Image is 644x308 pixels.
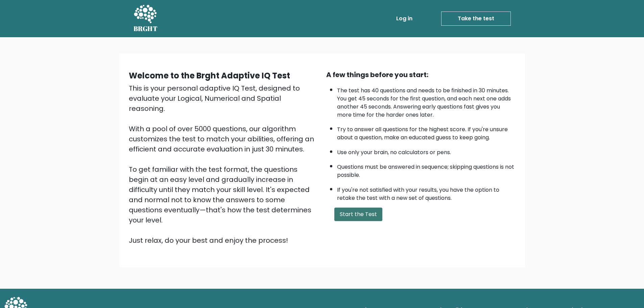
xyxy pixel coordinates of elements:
[129,70,290,81] b: Welcome to the Brght Adaptive IQ Test
[393,12,415,25] a: Log in
[134,3,158,34] a: BRGHT
[337,145,516,157] li: Use only your brain, no calculators or pens.
[337,160,516,179] li: Questions must be answered in sequence; skipping questions is not possible.
[134,25,158,33] h5: BRGHT
[337,183,516,202] li: If you're not satisfied with your results, you have the option to retake the test with a new set ...
[441,11,511,26] a: Take the test
[129,83,318,245] div: This is your personal adaptive IQ Test, designed to evaluate your Logical, Numerical and Spatial ...
[334,208,382,221] button: Start the Test
[337,122,516,142] li: Try to answer all questions for the highest score. If you're unsure about a question, make an edu...
[337,83,516,119] li: The test has 40 questions and needs to be finished in 30 minutes. You get 45 seconds for the firs...
[326,70,516,80] div: A few things before you start:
